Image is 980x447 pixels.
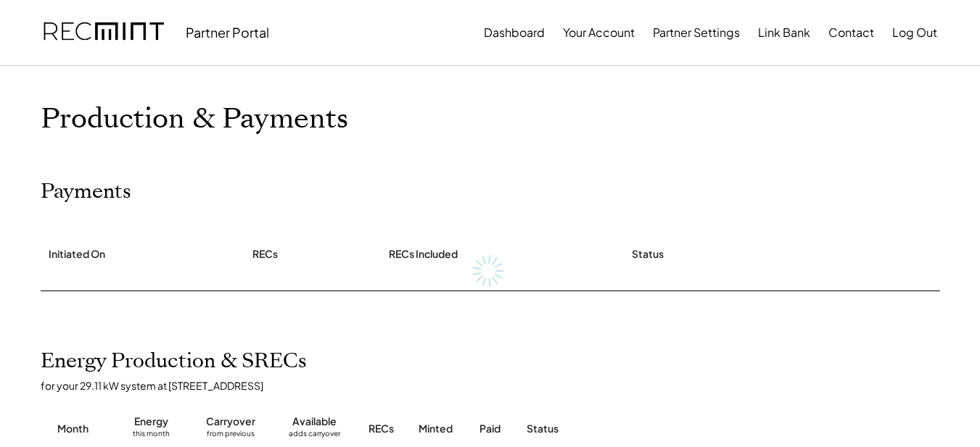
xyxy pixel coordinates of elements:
div: this month [133,429,170,443]
h1: Production & Payments [41,102,940,136]
div: Status [527,422,773,436]
div: RECs [368,422,394,436]
button: Contact [828,18,874,47]
button: Your Account [563,18,635,47]
h2: Payments [41,180,131,204]
div: RECs [252,247,278,262]
div: Status [632,247,664,262]
div: Partner Portal [186,24,269,41]
div: Energy [134,414,168,429]
img: recmint-logotype%403x.png [44,8,164,57]
button: Link Bank [758,18,810,47]
button: Partner Settings [653,18,740,47]
h2: Energy Production & SRECs [41,349,307,374]
div: Initiated On [49,247,105,262]
button: Dashboard [484,18,545,47]
div: RECs Included [389,247,458,262]
div: adds carryover [289,429,340,443]
div: for your 29.11 kW system at [STREET_ADDRESS] [41,379,955,392]
div: Minted [419,422,453,436]
button: Log Out [892,18,937,47]
div: Carryover [206,414,255,429]
div: from previous [207,429,255,443]
div: Month [57,422,88,436]
div: Available [292,414,337,429]
div: Paid [479,422,501,436]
